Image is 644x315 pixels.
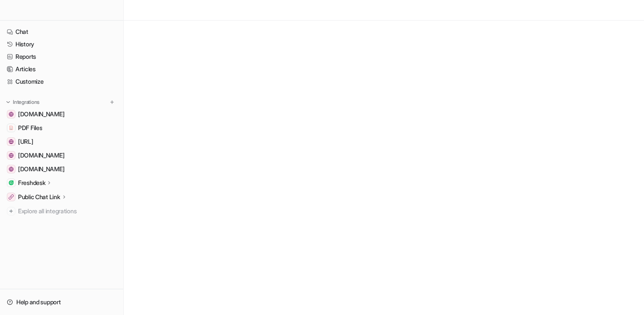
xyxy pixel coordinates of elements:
[3,149,120,161] a: example.com[DOMAIN_NAME]
[3,98,42,106] button: Integrations
[3,108,120,120] a: help.adyen.com[DOMAIN_NAME]
[9,194,14,200] img: Public Chat Link
[13,99,39,106] p: Integrations
[18,179,45,187] p: Freshdesk
[18,151,64,160] span: [DOMAIN_NAME]
[3,51,120,63] a: Reports
[18,165,64,173] span: [DOMAIN_NAME]
[3,122,120,134] a: PDF FilesPDF Files
[3,136,120,148] a: dashboard.eesel.ai[URL]
[3,76,120,88] a: Customize
[5,99,11,105] img: expand menu
[3,163,120,175] a: www.newmarketholidays.co.uk[DOMAIN_NAME]
[9,180,14,185] img: Freshdesk
[3,205,120,217] a: Explore all integrations
[9,153,14,158] img: example.com
[18,124,42,132] span: PDF Files
[18,110,64,118] span: [DOMAIN_NAME]
[3,296,120,308] a: Help and support
[18,193,60,201] p: Public Chat Link
[9,139,14,144] img: dashboard.eesel.ai
[7,207,15,215] img: explore all integrations
[18,137,33,146] span: [URL]
[3,26,120,38] a: Chat
[9,125,14,130] img: PDF Files
[9,167,14,172] img: www.newmarketholidays.co.uk
[3,38,120,50] a: History
[9,112,14,117] img: help.adyen.com
[3,63,120,75] a: Articles
[109,99,115,105] img: menu_add.svg
[18,204,116,218] span: Explore all integrations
